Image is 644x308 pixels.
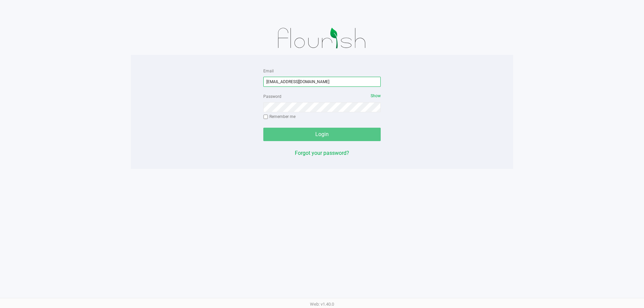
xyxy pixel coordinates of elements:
button: Forgot your password? [295,149,349,157]
label: Remember me [263,114,296,120]
input: Remember me [263,115,268,119]
label: Password [263,94,281,100]
span: Show [371,94,381,98]
span: Web: v1.40.0 [310,302,334,307]
label: Email [263,68,274,74]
